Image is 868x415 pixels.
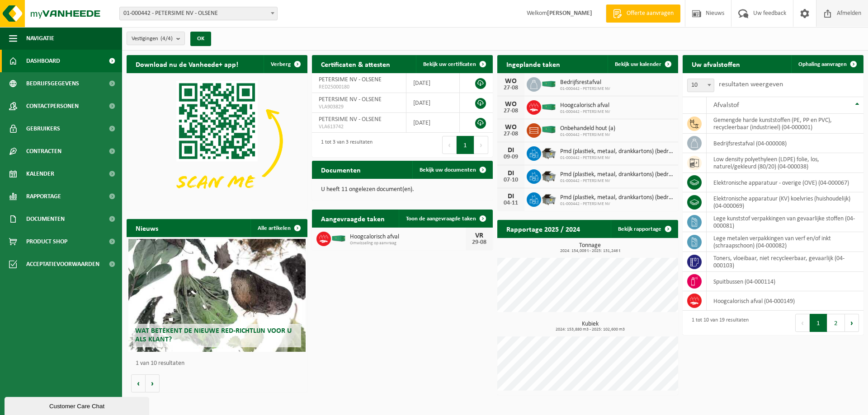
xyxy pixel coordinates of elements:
[502,200,520,206] div: 04-11
[707,114,863,134] td: gemengde harde kunststoffen (PE, PP en PVC), recycleerbaar (industrieel) (04-000001)
[560,171,674,178] span: Pmd (plastiek, metaal, drankkartons) (bedrijven)
[160,36,173,42] count: (4/4)
[26,72,79,95] span: Bedrijfsgegevens
[350,233,466,241] span: Hoogcalorisch afval
[5,395,151,415] iframe: chat widget
[127,55,247,73] h2: Download nu de Vanheede+ app!
[331,234,346,242] img: HK-XC-30-GN-00
[541,145,557,160] img: WB-5000-GAL-GY-01
[541,79,557,88] img: HK-XC-30-GN-00
[26,230,67,253] span: Product Shop
[406,73,460,93] td: [DATE]
[707,173,863,192] td: elektronische apparatuur - overige (OVE) (04-000067)
[127,219,167,237] h2: Nieuws
[135,327,292,343] span: Wat betekent de nieuwe RED-richtlijn voor u als klant?
[127,32,185,45] button: Vestigingen(4/4)
[119,7,278,20] span: 01-000442 - PETERSIME NV - OLSENE
[547,10,592,17] strong: [PERSON_NAME]
[319,76,382,83] span: PETERSIME NV - OLSENE
[474,136,488,154] button: Next
[319,123,399,131] span: VLA613742
[250,219,307,237] a: Alle artikelen
[502,108,520,114] div: 27-08
[457,136,474,154] button: 1
[312,161,370,178] h2: Documenten
[502,242,678,253] h3: Tonnage
[560,155,674,161] span: 01-000442 - PETERSIME NV
[606,5,680,23] a: Offerte aanvragen
[316,135,373,155] div: 1 tot 3 van 3 resultaten
[502,193,520,200] div: DI
[497,220,589,238] h2: Rapportage 2025 / 2024
[615,61,661,67] span: Bekijk uw kalender
[26,253,99,275] span: Acceptatievoorwaarden
[412,161,492,179] a: Bekijk uw documenten
[688,79,714,92] span: 10
[502,177,520,183] div: 07-10
[350,241,466,246] span: Omwisseling op aanvraag
[611,220,677,238] a: Bekijk rapportage
[131,374,146,392] button: Vorige
[264,55,307,73] button: Verberg
[502,85,520,91] div: 27-08
[26,185,61,208] span: Rapportage
[26,95,79,117] span: Contactpersonen
[707,212,863,232] td: lege kunststof verpakkingen van gevaarlijke stoffen (04-000081)
[136,360,303,367] p: 1 van 10 resultaten
[541,168,557,183] img: WB-5000-GAL-GY-01
[608,55,677,73] a: Bekijk uw kalender
[687,313,749,333] div: 1 tot 10 van 19 resultaten
[312,210,394,227] h2: Aangevraagde taken
[791,55,863,73] a: Ophaling aanvragen
[541,191,557,206] img: WB-5000-GAL-GY-01
[502,249,678,253] span: 2024: 154,009 t - 2025: 131,246 t
[560,194,674,201] span: Pmd (plastiek, metaal, drankkartons) (bedrijven)
[319,84,399,91] span: RED25000180
[798,61,847,67] span: Ophaling aanvragen
[26,163,54,185] span: Kalender
[707,134,863,153] td: bedrijfsrestafval (04-000008)
[502,131,520,137] div: 27-08
[321,187,484,193] p: U heeft 11 ongelezen document(en).
[560,125,615,132] span: Onbehandeld hout (a)
[541,126,557,134] img: HK-XC-40-GN-00
[560,79,610,86] span: Bedrijfsrestafval
[406,93,460,113] td: [DATE]
[319,96,382,103] span: PETERSIME NV - OLSENE
[502,321,678,332] h3: Kubiek
[687,79,714,92] span: 10
[707,252,863,272] td: toners, vloeibaar, niet recycleerbaar, gevaarlijk (04-000103)
[719,81,783,88] label: resultaten weergeven
[560,178,674,184] span: 01-000442 - PETERSIME NV
[502,124,520,131] div: WO
[190,32,211,46] button: OK
[502,327,678,332] span: 2024: 153,880 m3 - 2025: 102,600 m3
[416,55,492,73] a: Bekijk uw certificaten
[707,153,863,173] td: low density polyethyleen (LDPE) folie, los, naturel/gekleurd (80/20) (04-000038)
[624,9,676,18] span: Offerte aanvragen
[132,32,173,46] span: Vestigingen
[707,291,863,311] td: hoogcalorisch afval (04-000149)
[502,170,520,177] div: DI
[560,102,610,109] span: Hoogcalorisch afval
[795,314,810,332] button: Previous
[399,210,492,228] a: Toon de aangevraagde taken
[26,50,60,72] span: Dashboard
[827,314,845,332] button: 2
[26,140,61,163] span: Contracten
[560,109,610,115] span: 01-000442 - PETERSIME NV
[319,103,399,111] span: VLA903829
[423,61,476,67] span: Bekijk uw certificaten
[502,101,520,108] div: WO
[127,73,307,209] img: Download de VHEPlus App
[319,116,382,123] span: PETERSIME NV - OLSENE
[713,102,739,109] span: Afvalstof
[271,61,291,67] span: Verberg
[502,147,520,154] div: DI
[128,239,306,352] a: Wat betekent de nieuwe RED-richtlijn voor u als klant?
[707,232,863,252] td: lege metalen verpakkingen van verf en/of inkt (schraapschoon) (04-000082)
[26,208,65,230] span: Documenten
[406,113,460,133] td: [DATE]
[146,374,160,392] button: Volgende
